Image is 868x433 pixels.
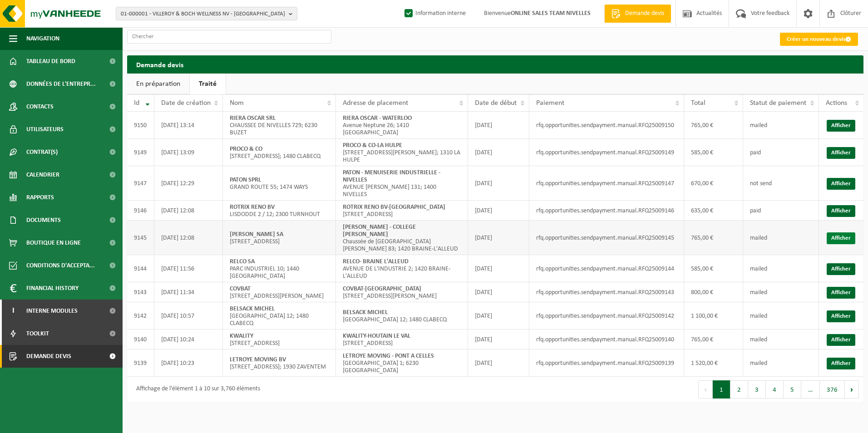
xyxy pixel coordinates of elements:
[468,255,529,282] td: [DATE]
[230,115,276,122] strong: RIERA OSCAR SRL
[529,166,684,201] td: rfq.opportunities.sendpayment.manual.RFQ25009147
[154,302,223,330] td: [DATE] 10:57
[336,112,468,139] td: Avenue Neptune 26; 1410 [GEOGRAPHIC_DATA]
[26,27,59,50] span: Navigation
[26,73,96,95] span: Données de l'entrepr...
[154,201,223,221] td: [DATE] 12:08
[730,380,748,399] button: 2
[468,330,529,349] td: [DATE]
[26,118,64,141] span: Utilisateurs
[750,99,806,107] span: Statut de paiement
[26,209,61,231] span: Documents
[343,115,412,122] strong: RIERA OSCAR - WATERLOO
[127,302,154,330] td: 9142
[336,201,468,221] td: [STREET_ADDRESS]
[750,266,767,272] span: mailed
[748,380,766,399] button: 3
[684,282,743,302] td: 800,00 €
[336,221,468,255] td: Chaussée de [GEOGRAPHIC_DATA][PERSON_NAME] 83; 1420 BRAINE-L'ALLEUD
[529,302,684,330] td: rfq.opportunities.sendpayment.manual.RFQ25009142
[766,380,784,399] button: 4
[26,322,49,345] span: Toolkit
[154,112,223,139] td: [DATE] 13:14
[26,300,78,322] span: Interne modules
[223,166,336,201] td: GRAND ROUTE 55; 1474 WAYS
[827,263,855,275] a: Afficher
[116,7,297,20] button: 01-000001 - VILLEROY & BOCH WELLNESS NV - [GEOGRAPHIC_DATA]
[127,201,154,221] td: 9146
[223,255,336,282] td: PARC INDUSTRIEL 10; 1440 [GEOGRAPHIC_DATA]
[343,333,410,340] strong: KWALITY-HOUTAIN LE VAL
[468,221,529,255] td: [DATE]
[154,282,223,302] td: [DATE] 11:34
[343,309,388,316] strong: BELSACK MICHEL
[827,358,855,369] a: Afficher
[121,7,285,21] span: 01-000001 - VILLEROY & BOCH WELLNESS NV - [GEOGRAPHIC_DATA]
[230,333,253,340] strong: KWALITY
[230,231,283,238] strong: [PERSON_NAME] SA
[223,139,336,166] td: [STREET_ADDRESS]; 1480 CLABECQ
[127,112,154,139] td: 9150
[468,166,529,201] td: [DATE]
[336,302,468,330] td: [GEOGRAPHIC_DATA] 12; 1480 CLABECQ
[230,356,286,363] strong: LETROYE MOVING BV
[845,380,859,399] button: Next
[154,139,223,166] td: [DATE] 13:09
[684,201,743,221] td: 635,00 €
[343,353,434,359] strong: LETROYE MOVING - PONT A CELLES
[713,380,730,399] button: 1
[468,112,529,139] td: [DATE]
[223,112,336,139] td: CHAUSSEE DE NIVELLES 729; 6230 BUZET
[127,55,863,73] h2: Demande devis
[827,232,855,244] a: Afficher
[529,349,684,377] td: rfq.opportunities.sendpayment.manual.RFQ25009139
[684,112,743,139] td: 765,00 €
[26,141,58,163] span: Contrat(s)
[529,330,684,349] td: rfq.opportunities.sendpayment.manual.RFQ25009140
[127,349,154,377] td: 9139
[230,305,275,312] strong: BELSACK MICHEL
[230,146,262,153] strong: PROCO & CO
[127,221,154,255] td: 9145
[750,289,767,296] span: mailed
[604,5,671,23] a: Demande devis
[684,139,743,166] td: 585,00 €
[529,139,684,166] td: rfq.opportunities.sendpayment.manual.RFQ25009149
[403,7,466,20] label: Information interne
[230,204,275,211] strong: ROTRIX RENO BV
[127,255,154,282] td: 9144
[623,9,666,18] span: Demande devis
[26,50,75,73] span: Tableau de bord
[154,166,223,201] td: [DATE] 12:29
[529,201,684,221] td: rfq.opportunities.sendpayment.manual.RFQ25009146
[127,139,154,166] td: 9149
[230,258,255,265] strong: RELCO SA
[826,99,847,107] span: Actions
[343,99,408,107] span: Adresse de placement
[336,255,468,282] td: AVENUE DE L'INDUSTRIE 2; 1420 BRAINE-L'ALLEUD
[26,345,71,368] span: Demande devis
[26,186,54,209] span: Rapports
[230,177,261,183] strong: PATON SPRL
[127,30,331,44] input: Chercher
[750,149,761,156] span: paid
[26,254,95,277] span: Conditions d'accepta...
[750,235,767,241] span: mailed
[223,349,336,377] td: [STREET_ADDRESS]; 1930 ZAVENTEM
[127,330,154,349] td: 9140
[127,74,189,94] a: En préparation
[336,330,468,349] td: [STREET_ADDRESS]
[827,120,855,132] a: Afficher
[750,180,772,187] span: not send
[134,99,139,107] span: Id
[536,99,564,107] span: Paiement
[468,302,529,330] td: [DATE]
[475,99,517,107] span: Date de début
[343,169,440,183] strong: PATON - MENUISERIE INDUSTRIELLE - NIVELLES
[343,258,409,265] strong: RELCO- BRAINE L'ALLEUD
[529,282,684,302] td: rfq.opportunities.sendpayment.manual.RFQ25009143
[230,285,251,292] strong: COVBAT
[750,313,767,320] span: mailed
[827,147,855,159] a: Afficher
[190,74,226,94] a: Traité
